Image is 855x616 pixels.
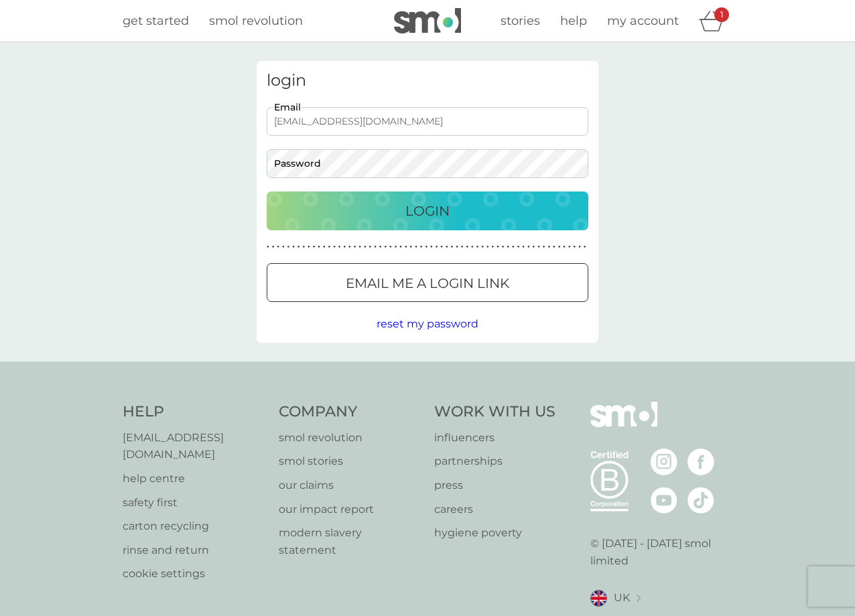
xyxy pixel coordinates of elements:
[358,244,361,250] p: ●
[425,244,427,250] p: ●
[614,589,630,607] span: UK
[461,244,464,250] p: ●
[434,524,555,542] a: hygiene poverty
[123,542,265,559] a: rinse and return
[578,244,581,250] p: ●
[560,13,587,28] span: help
[394,8,461,33] img: smol
[590,535,733,569] p: © [DATE] - [DATE] smol limited
[374,244,377,250] p: ●
[451,244,454,250] p: ●
[558,244,561,250] p: ●
[434,453,555,470] a: partnerships
[354,244,356,250] p: ●
[279,453,421,470] a: smol stories
[434,501,555,518] p: careers
[527,244,530,250] p: ●
[279,429,421,447] p: smol revolution
[279,477,421,494] a: our claims
[434,402,555,422] h4: Work With Us
[434,477,555,494] a: press
[405,244,407,250] p: ●
[384,244,387,250] p: ●
[292,244,295,250] p: ●
[502,244,505,250] p: ●
[517,244,520,250] p: ●
[364,244,367,250] p: ●
[430,244,433,250] p: ●
[279,524,421,558] a: modern slavery statement
[302,244,305,250] p: ●
[651,487,677,514] img: visit the smol Youtube page
[209,11,303,31] a: smol revolution
[486,244,489,250] p: ●
[512,244,515,250] p: ●
[279,501,421,518] a: our impact report
[338,244,341,250] p: ●
[537,244,540,250] p: ●
[123,402,265,422] h4: Help
[123,470,265,487] a: help centre
[313,244,316,250] p: ●
[389,244,392,250] p: ●
[405,200,450,222] p: Login
[699,7,732,34] div: basket
[123,13,189,28] span: get started
[415,244,417,250] p: ●
[395,244,397,250] p: ●
[279,402,421,422] h4: Company
[466,244,468,250] p: ●
[410,244,413,250] p: ●
[436,244,438,250] p: ●
[267,71,588,90] h3: login
[560,11,587,31] a: help
[308,244,310,250] p: ●
[298,244,300,250] p: ●
[369,244,372,250] p: ●
[272,244,275,250] p: ●
[590,590,607,607] img: UK flag
[282,244,285,250] p: ●
[497,244,499,250] p: ●
[651,449,677,475] img: visit the smol Instagram page
[563,244,566,250] p: ●
[434,429,555,447] a: influencers
[607,11,679,31] a: my account
[379,244,382,250] p: ●
[590,402,657,447] img: smol
[267,244,269,250] p: ●
[209,13,303,28] span: smol revolution
[377,315,478,333] button: reset my password
[333,244,336,250] p: ●
[323,244,326,250] p: ●
[446,244,448,250] p: ●
[687,449,714,475] img: visit the smol Facebook page
[568,244,571,250] p: ●
[584,244,586,250] p: ●
[123,565,265,583] a: cookie settings
[123,11,189,31] a: get started
[507,244,509,250] p: ●
[123,518,265,535] a: carton recycling
[440,244,443,250] p: ●
[123,494,265,512] a: safety first
[553,244,555,250] p: ●
[123,429,265,463] a: [EMAIL_ADDRESS][DOMAIN_NAME]
[481,244,484,250] p: ●
[377,317,478,330] span: reset my password
[501,13,540,28] span: stories
[456,244,458,250] p: ●
[399,244,402,250] p: ●
[267,263,588,302] button: Email me a login link
[471,244,474,250] p: ●
[687,487,714,514] img: visit the smol Tiktok page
